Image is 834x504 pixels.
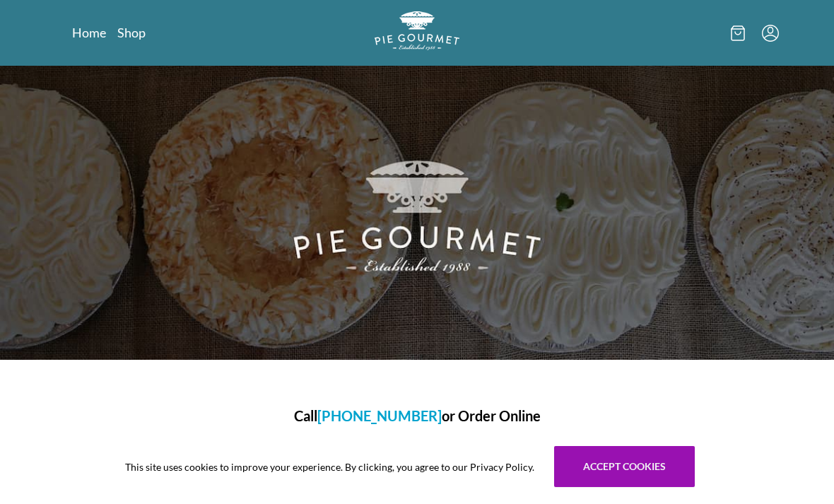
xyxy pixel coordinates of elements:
a: [PHONE_NUMBER] [317,407,442,424]
a: Home [72,24,106,41]
h1: Call or Order Online [89,405,745,426]
img: logo [375,11,459,50]
a: Logo [375,11,459,54]
a: Shop [117,24,146,41]
button: Menu [762,25,779,42]
span: This site uses cookies to improve your experience. By clicking, you agree to our Privacy Policy. [125,459,534,474]
button: Accept cookies [554,446,695,487]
